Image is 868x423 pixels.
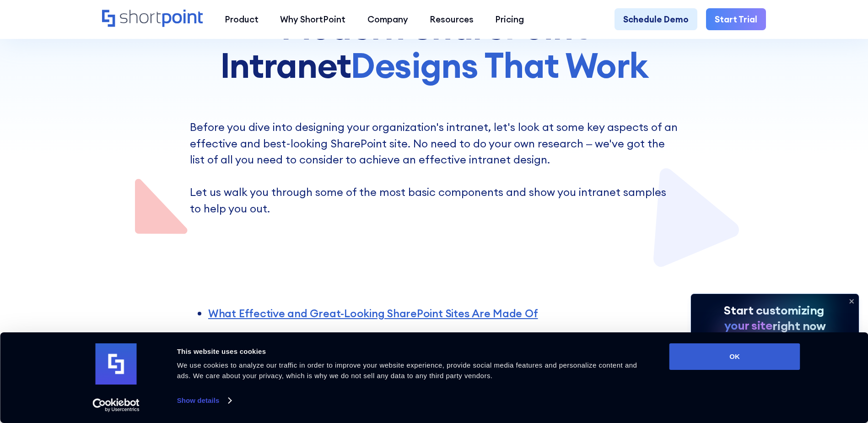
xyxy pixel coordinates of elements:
a: Product [214,8,269,30]
div: Why ShortPoint [280,13,345,26]
div: Resources [430,13,474,26]
div: Product [225,13,259,26]
h1: Modern SharePoint Intranet [190,8,678,84]
a: Start Trial [706,8,766,30]
div: This website uses cookies [177,346,649,357]
img: logo [96,343,137,385]
a: Company [356,8,419,30]
a: Resources [419,8,484,30]
a: Why ShortPoint [270,8,356,30]
div: Company [367,13,408,26]
a: What Effective and Great-Looking SharePoint Sites Are Made Of [208,306,538,320]
div: Pricing [495,13,524,26]
a: Pricing [485,8,535,30]
span: We use cookies to analyze our traffic in order to improve your website experience, provide social... [177,361,637,380]
a: Schedule Demo [615,8,697,30]
button: OK [669,343,800,370]
a: Usercentrics Cookiebot - opens in a new window [76,398,156,412]
a: Show details [177,394,231,407]
span: Designs That Work [350,43,647,87]
p: Before you dive into designing your organization's intranet, let's look at some key aspects of an... [190,119,678,217]
a: Home [102,10,203,28]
